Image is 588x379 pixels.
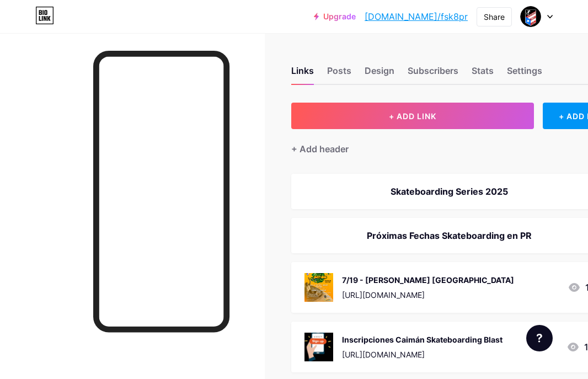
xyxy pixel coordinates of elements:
[408,64,458,84] div: Subscribers
[291,103,534,129] button: + ADD LINK
[365,10,468,23] a: [DOMAIN_NAME]/fsk8pr
[327,64,351,84] div: Posts
[342,334,503,345] div: Inscripciones Caimán Skateboarding Blast
[507,64,542,84] div: Settings
[484,11,505,23] div: Share
[520,6,541,27] img: fsk8pr
[291,142,349,156] div: + Add header
[314,12,356,21] a: Upgrade
[342,289,514,301] div: [URL][DOMAIN_NAME]
[389,111,436,121] span: + ADD LINK
[342,349,503,360] div: [URL][DOMAIN_NAME]
[365,64,394,84] div: Design
[291,64,314,84] div: Links
[304,333,333,361] img: Inscripciones Caimán Skateboarding Blast
[342,274,514,286] div: 7/19 - [PERSON_NAME] [GEOGRAPHIC_DATA]
[472,64,494,84] div: Stats
[304,273,333,302] img: 7/19 - Vega Baja Skatepark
